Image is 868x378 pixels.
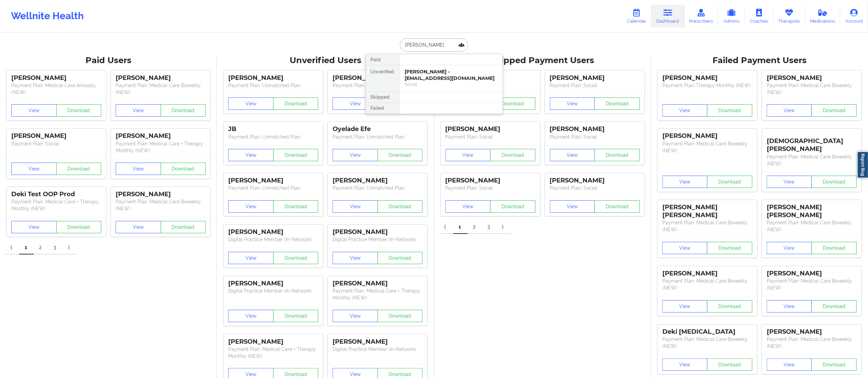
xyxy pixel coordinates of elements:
div: [PERSON_NAME] [116,74,206,82]
button: Download [490,149,535,161]
p: Payment Plan : Unmatched Plan [333,82,423,89]
a: Next item [497,220,511,234]
div: Unverified [366,65,399,92]
p: Payment Plan : Social [445,133,535,140]
div: [PERSON_NAME] [767,270,857,277]
button: View [116,163,161,175]
div: [PERSON_NAME] [228,338,318,346]
button: View [116,104,161,117]
p: Payment Plan : Medical Care Biweekly (NEW) [116,82,206,96]
div: Skipped Payment Users [439,55,646,66]
button: View [662,242,708,254]
div: [DEMOGRAPHIC_DATA][PERSON_NAME] [767,132,857,153]
button: Download [273,97,319,110]
button: View [445,149,491,161]
div: [PERSON_NAME] [333,280,423,287]
button: Download [161,221,206,233]
button: Download [707,242,752,254]
div: [PERSON_NAME] [550,125,640,133]
button: View [228,252,274,264]
button: View [333,310,378,322]
button: Download [811,358,857,371]
div: [PERSON_NAME] [116,190,206,198]
p: Payment Plan : Social [550,82,640,89]
button: Download [378,200,423,213]
p: Payment Plan : Medical Care Biweekly (NEW) [767,82,857,96]
button: Download [378,149,423,161]
a: Coaches [745,5,773,27]
button: View [662,300,708,312]
p: Payment Plan : Medical Care Annually (NEW) [11,82,101,96]
button: Download [273,200,319,213]
div: [PERSON_NAME] [662,132,752,140]
p: Payment Plan : Medical Care Biweekly (NEW) [767,336,857,350]
button: Download [811,242,857,254]
button: View [550,149,595,161]
div: [PERSON_NAME] [228,74,318,82]
button: View [333,149,378,161]
p: Payment Plan : Medical Care Biweekly (NEW) [767,277,857,291]
button: View [333,97,378,110]
button: Download [378,310,423,322]
div: Unverified Users [222,55,429,66]
p: Payment Plan : Unmatched Plan [228,82,318,89]
button: View [228,310,274,322]
div: Failed [366,103,399,114]
button: Download [273,149,319,161]
p: Payment Plan : Unmatched Plan [228,133,318,140]
p: Payment Plan : Social [550,185,640,191]
div: [PERSON_NAME] [228,177,318,185]
button: Download [594,200,640,213]
div: Pagination Navigation [5,241,77,255]
button: Download [811,300,857,312]
div: Paid Users [5,55,212,66]
button: Download [161,163,206,175]
div: [PERSON_NAME] [228,280,318,287]
button: View [11,104,57,117]
button: View [662,176,708,188]
div: [PERSON_NAME] [PERSON_NAME] [767,203,857,219]
div: [PERSON_NAME] [333,74,423,82]
a: 2 [468,220,482,234]
div: Paid [366,54,399,65]
button: View [662,104,708,117]
button: View [767,104,812,117]
p: Payment Plan : Medical Care Biweekly (NEW) [662,336,752,350]
p: Payment Plan : Medical Care Biweekly (NEW) [767,153,857,167]
button: Download [707,104,752,117]
div: [PERSON_NAME] - [EMAIL_ADDRESS][DOMAIN_NAME] [405,69,497,81]
button: Download [811,176,857,188]
p: Payment Plan : Therapy Monthly (NEW) [662,82,752,89]
a: 1 [19,241,34,255]
p: Payment Plan : Medical Care + Therapy Monthly (NEW) [11,198,101,212]
a: Admins [718,5,745,27]
div: [PERSON_NAME] [11,74,101,82]
p: Payment Plan : Medical Care Biweekly (NEW) [767,219,857,233]
button: View [662,358,708,371]
p: Payment Plan : Medical Care Biweekly (NEW) [662,219,752,233]
button: View [767,176,812,188]
a: Next item [62,241,77,255]
button: Download [273,252,319,264]
a: Previous item [439,220,453,234]
div: JB [228,125,318,133]
p: Payment Plan : Social [445,185,535,191]
div: [PERSON_NAME] [767,74,857,82]
div: [PERSON_NAME] [767,328,857,336]
button: View [767,300,812,312]
div: Deki [MEDICAL_DATA] [662,328,752,336]
p: Payment Plan : Medical Care Biweekly (NEW) [662,140,752,154]
a: Medications [805,5,841,27]
button: View [767,242,812,254]
button: View [445,200,491,213]
button: View [116,221,161,233]
p: Payment Plan : Medical Care + Therapy Monthly (NEW) [333,287,423,301]
div: [PERSON_NAME] [PERSON_NAME] [662,203,752,219]
button: Download [56,104,102,117]
div: Oyelade Efe [333,125,423,133]
button: Download [811,104,857,117]
button: Download [490,97,535,110]
div: [PERSON_NAME] [662,270,752,277]
button: Download [490,200,535,213]
button: View [333,252,378,264]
